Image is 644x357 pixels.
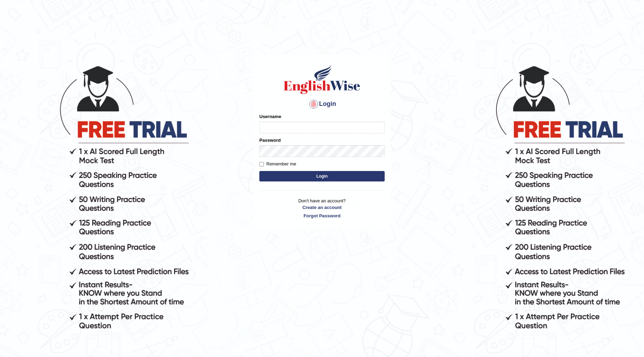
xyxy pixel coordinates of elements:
[259,197,385,219] p: Don't have an account?
[259,212,385,219] a: Forgot Password
[259,161,296,168] label: Remember me
[259,204,385,211] a: Create an account
[282,64,362,95] img: Logo of English Wise sign in for intelligent practice with AI
[259,137,281,143] label: Password
[259,162,264,166] input: Remember me
[259,99,385,110] h4: Login
[259,171,385,181] button: Login
[259,113,281,120] label: Username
